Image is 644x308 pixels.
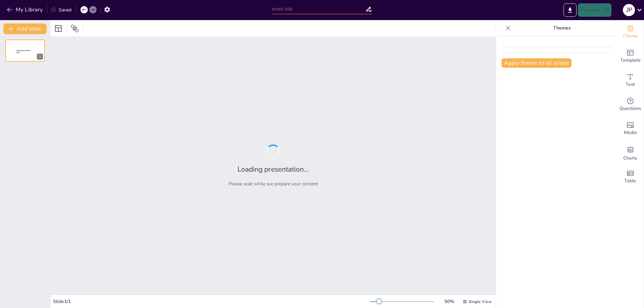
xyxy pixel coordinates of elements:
[501,58,572,68] button: Apply theme to all slides
[617,117,644,141] div: Add images, graphics, shapes or video
[617,141,644,165] div: Add charts and graphs
[16,50,31,54] span: Sendsteps presentation editor
[228,181,318,187] p: Please wait while we prepare your content
[624,129,637,136] span: Media
[620,105,641,112] span: Questions
[624,177,636,185] span: Table
[623,155,637,162] span: Charts
[514,20,610,36] p: Themes
[71,24,79,33] span: Position
[237,165,309,174] h2: Loading presentation...
[617,93,644,117] div: Get real-time input from your audience
[623,3,635,17] button: j p
[441,298,457,305] div: 50 %
[272,4,365,14] input: Insert title
[53,298,370,305] div: Slide 1 / 1
[53,23,64,34] div: Layout
[5,4,46,15] button: My Library
[623,4,635,16] div: j p
[617,165,644,189] div: Add a table
[617,20,644,44] div: Change the overall theme
[469,299,492,304] span: Single View
[3,23,47,34] button: Add slide
[51,7,71,13] div: Saved
[620,57,641,64] span: Template
[626,81,635,88] span: Text
[563,3,577,17] button: Export to PowerPoint
[578,3,611,17] button: Present
[623,33,638,40] span: Theme
[5,40,45,62] div: 1
[37,54,43,60] div: 1
[617,68,644,93] div: Add text boxes
[617,44,644,68] div: Add ready made slides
